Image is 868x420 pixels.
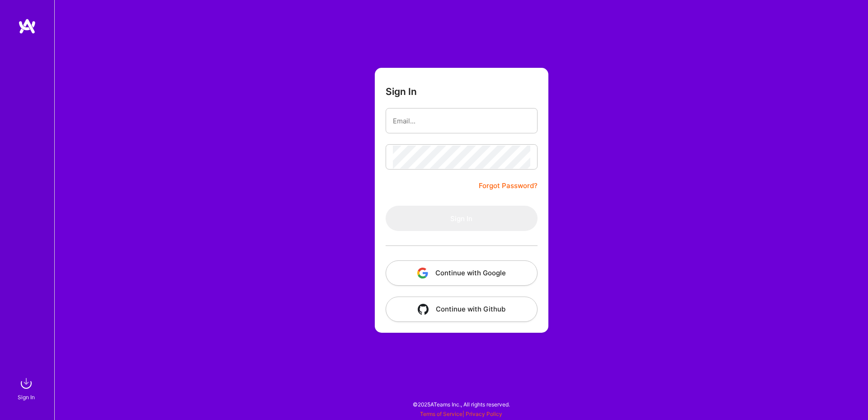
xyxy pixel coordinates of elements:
[19,374,35,402] a: sign inSign In
[54,393,868,415] div: © 2025 ATeams Inc., All rights reserved.
[479,180,538,191] a: Forgot Password?
[386,86,417,97] h3: Sign In
[386,206,538,231] button: Sign In
[17,374,35,392] img: sign in
[466,411,502,417] a: Privacy Policy
[417,268,428,278] img: icon
[420,411,462,417] a: Terms of Service
[393,109,530,132] input: Email...
[420,411,502,417] span: |
[18,18,36,34] img: logo
[386,260,538,286] button: Continue with Google
[418,304,429,315] img: icon
[386,297,538,322] button: Continue with Github
[18,392,35,402] div: Sign In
